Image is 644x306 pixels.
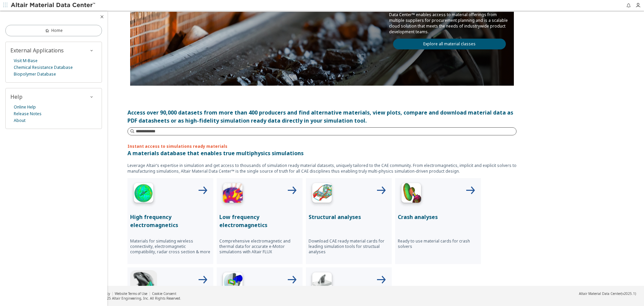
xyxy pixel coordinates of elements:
[393,39,506,49] a: Explore all material classes
[10,93,22,100] span: Help
[14,104,36,111] a: Online Help
[219,213,300,229] p: Low frequency electromagnetics
[579,291,621,296] span: Altair Material Data Center
[14,57,38,64] a: Visit M-Base
[14,64,73,71] a: Chemical Resistance Database
[309,238,389,255] p: Download CAE ready material cards for leading simulation tools for structual analyses
[579,291,636,296] div: (v2025.1)
[127,163,517,174] p: Leverage Altair’s expertise in simulation and get access to thousands of simulation ready materia...
[309,213,389,221] p: Structural analyses
[398,213,478,221] p: Crash analyses
[130,181,157,208] img: High Frequency Icon
[306,178,392,264] button: Structural Analyses IconStructural analysesDownload CAE ready material cards for leading simulati...
[14,71,56,78] a: Biopolymer Database
[219,238,300,255] p: Comprehensive electromagnetic and thermal data for accurate e-Motor simulations with Altair FLUX
[127,178,213,264] button: High Frequency IconHigh frequency electromagneticsMaterials for simulating wireless connectivity,...
[99,296,181,301] div: © 2025 Altair Engineering, Inc. All Rights Reserved.
[115,291,147,296] a: Website Terms of Use
[127,143,517,149] p: Instant access to simulations ready materials
[10,47,64,54] span: External Applications
[398,238,478,249] p: Ready to use material cards for crash solvers
[11,2,96,9] img: Altair Material Data Center
[395,178,481,264] button: Crash Analyses IconCrash analysesReady to use material cards for crash solvers
[51,28,63,33] span: Home
[127,149,517,157] p: A materials database that enables true multiphysics simulations
[152,291,176,296] a: Cookie Consent
[130,270,157,297] img: Injection Molding Icon
[14,111,42,117] a: Release Notes
[130,238,211,255] p: Materials for simulating wireless connectivity, electromagnetic compatibility, radar cross sectio...
[219,270,246,297] img: Polymer Extrusion Icon
[219,181,246,208] img: Low Frequency Icon
[309,181,335,208] img: Structural Analyses Icon
[5,25,102,36] a: Home
[14,117,25,124] a: About
[127,108,517,125] div: Access over 90,000 datasets from more than 400 producers and find alternative materials, view plo...
[130,213,211,229] p: High frequency electromagnetics
[398,181,425,208] img: Crash Analyses Icon
[217,178,303,264] button: Low Frequency IconLow frequency electromagneticsComprehensive electromagnetic and thermal data fo...
[309,270,335,297] img: 3D Printing Icon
